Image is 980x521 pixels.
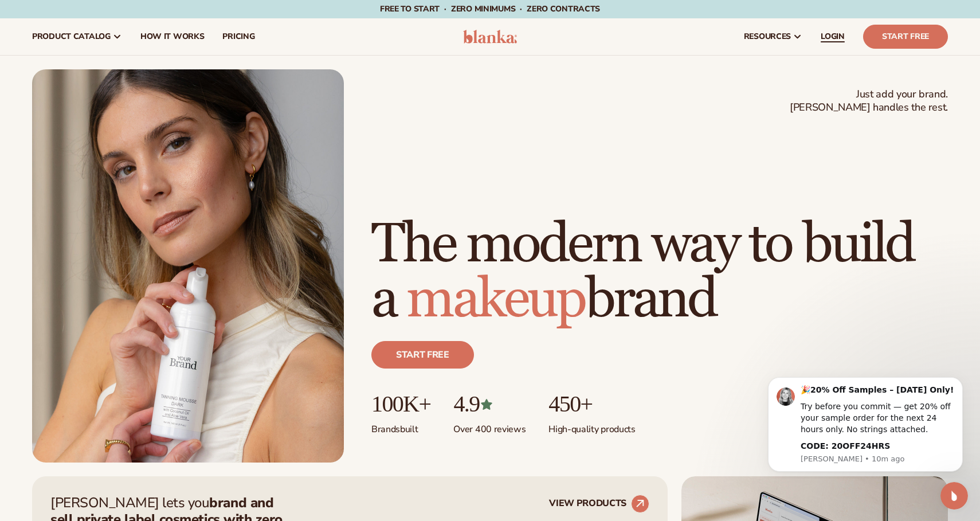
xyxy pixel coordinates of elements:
span: resources [744,32,791,41]
iframe: Intercom live chat [940,482,968,510]
span: product catalog [32,32,111,41]
a: Start Free [863,25,948,49]
p: 100K+ [371,391,430,417]
a: pricing [213,18,264,55]
p: High-quality products [548,417,635,436]
a: resources [735,18,812,55]
span: makeup [406,266,585,333]
span: pricing [222,32,254,41]
h1: The modern way to build a brand [371,217,948,327]
img: Female holding tanning mousse. [32,69,344,463]
p: 4.9 [453,391,526,417]
p: 450+ [548,391,635,417]
span: Just add your brand. [PERSON_NAME] handles the rest. [790,88,948,115]
a: How It Works [131,18,214,55]
a: LOGIN [812,18,854,55]
p: Brands built [371,417,430,436]
iframe: Intercom notifications message [751,369,980,479]
span: Free to start · ZERO minimums · ZERO contracts [380,3,600,14]
span: How It Works [140,32,205,41]
a: product catalog [23,18,131,55]
p: Over 400 reviews [453,417,526,436]
img: logo [463,30,518,44]
a: VIEW PRODUCTS [549,495,649,513]
a: Start free [371,341,474,369]
span: LOGIN [821,32,845,41]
